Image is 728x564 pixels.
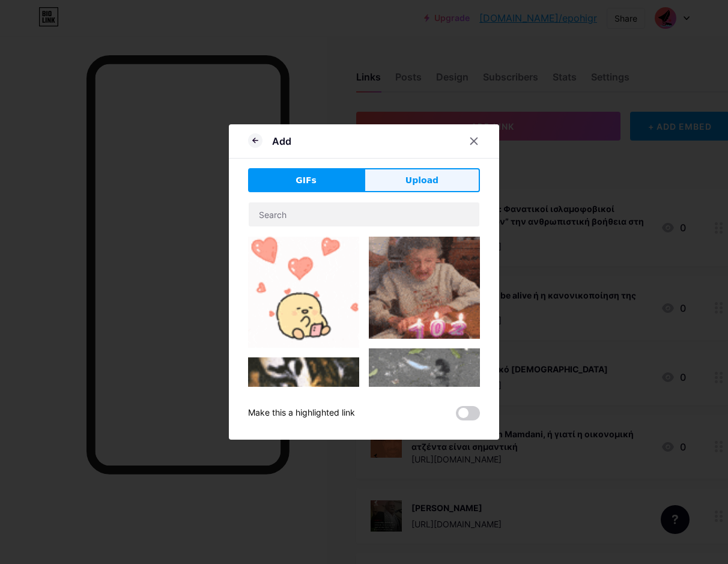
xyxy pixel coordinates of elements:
[272,134,291,148] div: Add
[248,406,355,420] div: Make this a highlighted link
[249,202,479,226] input: Search
[369,348,480,422] img: Gihpy
[296,174,317,187] span: GIFs
[248,237,359,348] img: Gihpy
[248,168,364,192] button: GIFs
[248,357,359,516] img: Gihpy
[364,168,480,192] button: Upload
[405,174,438,187] span: Upload
[369,237,480,339] img: Gihpy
